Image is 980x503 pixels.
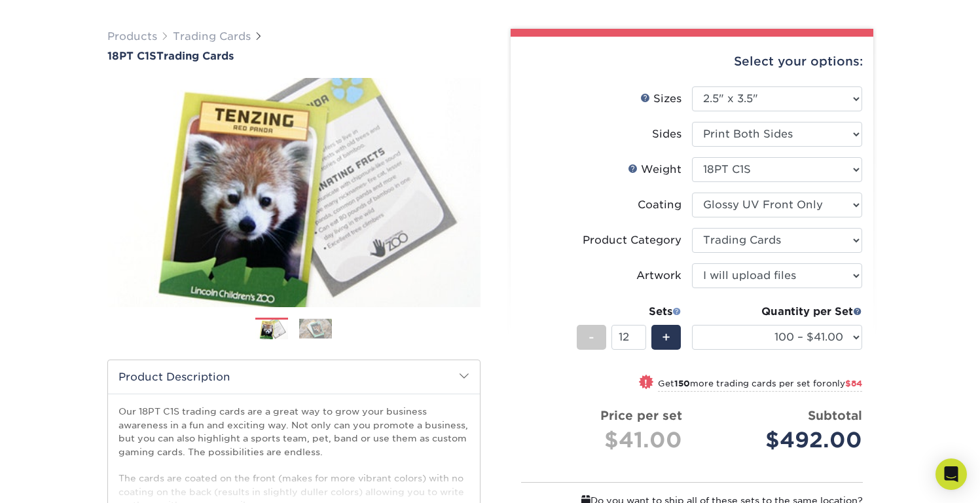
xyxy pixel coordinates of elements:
a: 18PT C1STrading Cards [107,50,481,62]
div: Select your options: [521,37,863,86]
div: Sizes [640,91,681,107]
h1: Trading Cards [107,50,481,62]
div: Sides [652,126,681,142]
a: Products [107,30,157,43]
div: Weight [628,162,681,177]
img: 18PT C1S 01 [107,64,481,322]
strong: Subtotal [808,408,862,422]
div: Quantity per Set [692,304,862,320]
span: only [826,379,862,388]
span: $84 [845,379,862,388]
strong: Price per set [600,408,682,422]
span: 18PT C1S [107,50,156,62]
div: $492.00 [702,424,862,456]
span: ! [644,376,647,390]
small: Get more trading cards per set for [658,379,862,392]
div: $41.00 [532,424,682,456]
div: Open Intercom Messenger [935,458,967,490]
div: Product Category [583,233,681,248]
h2: Product Description [108,360,480,394]
div: Sets [577,304,681,320]
span: + [662,327,670,347]
strong: 150 [674,379,690,388]
span: - [589,327,594,347]
div: Artwork [636,268,681,284]
img: Trading Cards 02 [299,318,332,339]
div: Coating [638,197,681,213]
a: Trading Cards [173,30,251,43]
img: Trading Cards 01 [255,318,288,341]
